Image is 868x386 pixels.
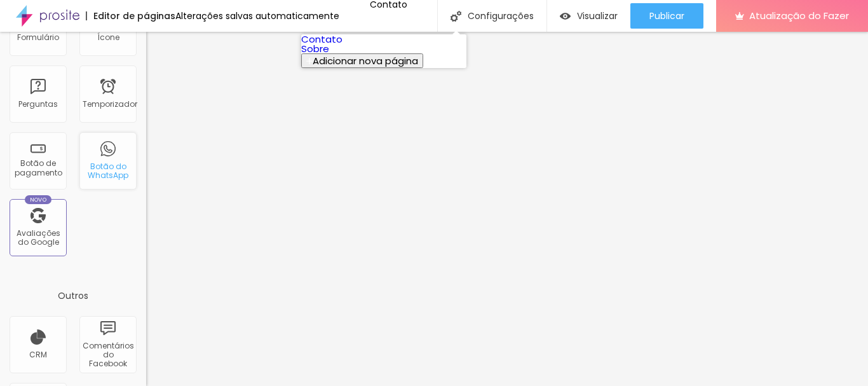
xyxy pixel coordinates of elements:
[547,3,630,29] button: Visualizar
[83,340,134,369] font: Comentários do Facebook
[301,53,423,68] button: Adicionar nova página
[468,10,534,22] font: Configurações
[58,289,88,302] font: Outros
[15,158,62,177] font: Botão de pagamento
[749,9,849,22] font: Atualização do Fazer
[560,11,571,22] img: view-1.svg
[175,10,339,22] font: Alterações salvas automaticamente
[17,228,60,247] font: Avaliações do Google
[97,32,119,43] font: Ícone
[83,99,137,109] font: Temporizador
[630,3,703,29] button: Publicar
[30,196,47,203] font: Novo
[301,42,329,55] a: Sobre
[29,349,47,360] font: CRM
[93,10,175,22] font: Editor de páginas
[18,99,58,109] font: Perguntas
[451,11,461,22] img: Ícone
[88,161,128,181] font: Botão do WhatsApp
[301,32,342,46] a: Contato
[577,10,618,22] font: Visualizar
[649,10,684,22] font: Publicar
[17,32,59,43] font: Formulário
[313,54,418,67] font: Adicionar nova página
